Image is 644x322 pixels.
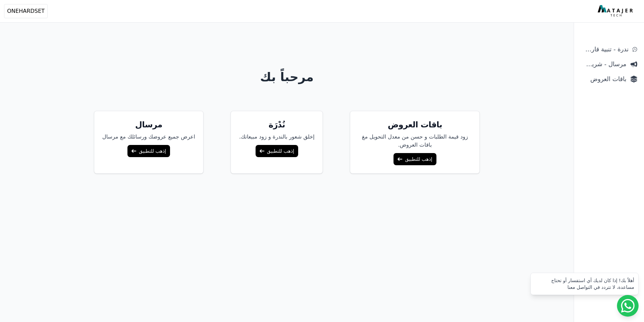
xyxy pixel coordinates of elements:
h5: مرسال [102,119,195,130]
a: إذهب للتطبيق [256,145,298,157]
h1: مرحباً بك [27,70,547,84]
div: أهلاً بك! إذا كان لديك أي استفسار أو تحتاج مساعدة، لا تتردد في التواصل معنا [535,277,634,291]
button: ONEHARDSET [4,4,48,18]
img: MatajerTech Logo [598,5,635,17]
span: ONEHARDSET [7,7,45,15]
a: إذهب للتطبيق [393,153,436,165]
h5: نُدْرَة [239,119,314,130]
span: مرسال - شريط دعاية [581,59,626,69]
p: زود قيمة الطلبات و حسن من معدل التحويل مغ باقات العروض. [358,133,471,149]
a: إذهب للتطبيق [127,145,170,157]
h5: باقات العروض [358,119,471,130]
span: باقات العروض [581,74,626,84]
p: اعرض جميع عروضك ورسائلك مع مرسال [102,133,195,141]
span: ندرة - تنبية قارب علي النفاذ [581,45,628,54]
p: إخلق شعور بالندرة و زود مبيعاتك. [239,133,314,141]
